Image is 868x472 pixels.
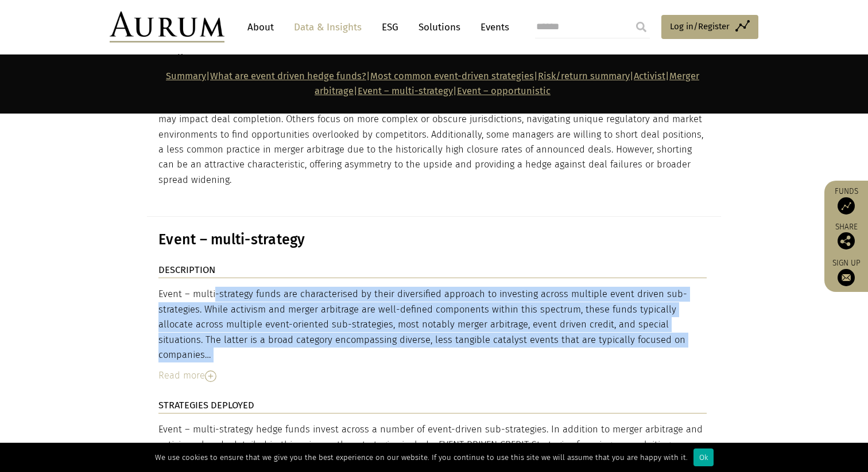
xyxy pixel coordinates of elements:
div: Read more [158,368,707,383]
input: Submit [630,15,653,38]
strong: | | | | | | | [166,71,699,96]
a: Log in/Register [661,15,758,39]
a: Activist [634,71,665,81]
img: Share this post [838,232,855,249]
a: Solutions [413,17,466,38]
a: Most common event-driven strategies [370,71,534,81]
a: About [242,17,280,38]
a: Data & Insights [288,17,367,38]
a: What are event driven hedge funds? [210,71,366,81]
a: Event – multi-strategy [358,85,453,96]
a: Event – opportunistic [457,85,551,96]
img: Read More [205,370,216,382]
img: Access Funds [838,197,855,214]
span: Log in/Register [670,19,730,33]
a: Funds [830,186,862,214]
a: ESG [376,17,404,38]
strong: DESCRIPTION [158,264,215,275]
div: Event – multi-strategy funds are characterised by their diversified approach to investing across ... [158,287,707,362]
a: Summary [166,71,206,81]
strong: STRATEGIES DEPLOYED [158,400,254,411]
h3: Event – multi-strategy [158,231,707,248]
img: Sign up to our newsletter [838,269,855,286]
div: Share [830,223,862,249]
a: Events [475,17,509,38]
a: Risk/return summary [538,71,630,81]
a: Sign up [830,258,862,286]
img: Aurum [110,11,224,42]
div: Ok [693,448,714,466]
